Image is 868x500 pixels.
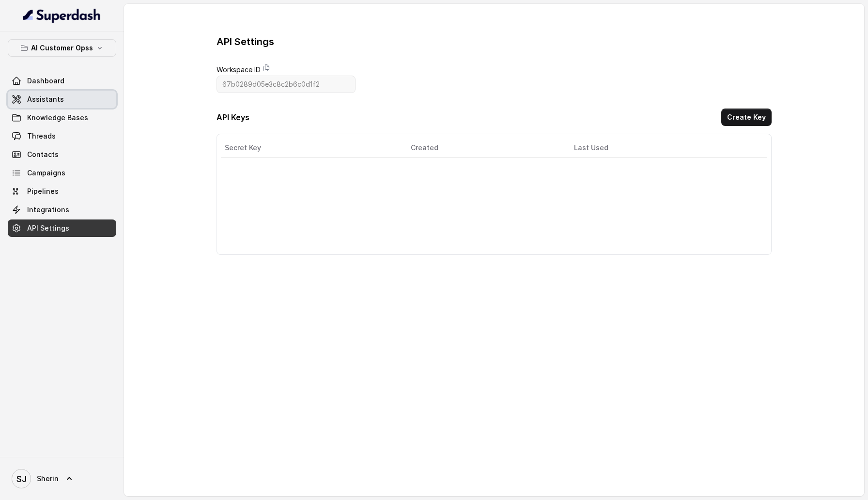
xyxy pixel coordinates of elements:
[27,168,65,178] span: Campaigns
[403,138,567,158] th: Created
[27,205,69,215] span: Integrations
[27,76,64,86] span: Dashboard
[27,131,56,141] span: Threads
[8,201,116,219] a: Integrations
[8,183,116,200] a: Pipelines
[566,138,756,158] th: Last Used
[27,223,69,233] span: API Settings
[8,164,116,182] a: Campaigns
[8,127,116,145] a: Threads
[37,474,59,484] span: Sherin
[221,138,403,158] th: Secret Key
[217,111,249,123] h3: API Keys
[8,146,116,163] a: Contacts
[8,39,116,57] button: AI Customer Opss
[27,113,88,123] span: Knowledge Bases
[16,474,27,484] text: SJ
[721,109,772,126] button: Create Key
[8,72,116,90] a: Dashboard
[27,187,59,196] span: Pipelines
[27,94,64,104] span: Assistants
[27,150,59,159] span: Contacts
[8,109,116,126] a: Knowledge Bases
[31,42,93,54] p: AI Customer Opss
[23,8,101,23] img: light.svg
[217,35,274,48] h3: API Settings
[8,91,116,108] a: Assistants
[8,219,116,237] a: API Settings
[8,465,116,492] a: Sherin
[217,64,261,76] label: Workspace ID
